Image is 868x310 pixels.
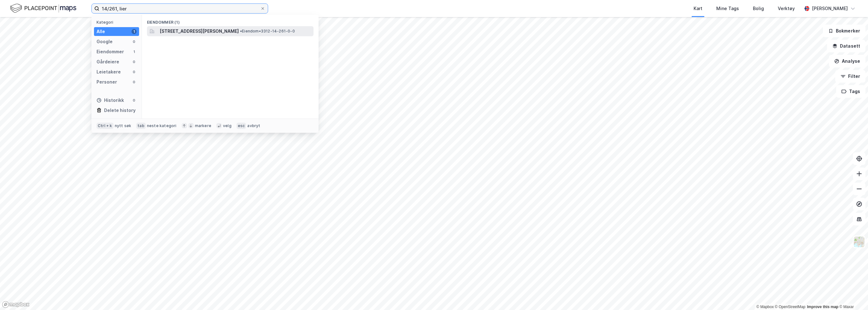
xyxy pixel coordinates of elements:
div: Bolig [753,5,764,12]
div: Kart [694,5,702,12]
div: 0 [132,39,137,44]
div: Eiendommer (1) [142,15,319,26]
div: Mine Tags [716,5,739,12]
div: 0 [132,59,137,64]
a: Improve this map [807,305,838,309]
div: 1 [132,29,137,34]
button: Bokmerker [823,25,865,37]
span: • [240,29,242,33]
div: Leietakere [97,68,121,76]
div: 1 [132,49,137,54]
div: [PERSON_NAME] [812,5,848,12]
img: Z [853,236,865,248]
div: Personer [97,78,117,86]
button: Analyse [829,55,865,67]
div: neste kategori [147,123,177,128]
div: Alle [97,28,105,35]
iframe: Chat Widget [836,280,868,310]
div: esc [237,123,246,129]
img: logo.f888ab2527a4732fd821a326f86c7f29.svg [10,3,76,14]
input: Søk på adresse, matrikkel, gårdeiere, leietakere eller personer [99,4,260,13]
div: markere [195,123,211,128]
a: Mapbox homepage [2,301,30,308]
div: 0 [132,79,137,85]
div: velg [223,123,232,128]
span: Eiendom • 3312-14-261-0-0 [240,29,295,34]
span: [STREET_ADDRESS][PERSON_NAME] [160,27,239,35]
button: Tags [836,85,865,98]
a: OpenStreetMap [775,305,806,309]
div: Historikk [97,97,124,104]
div: nytt søk [115,123,132,128]
div: Delete history [104,107,136,114]
button: Datasett [827,40,865,52]
a: Mapbox [756,305,774,309]
div: Google [97,38,113,45]
div: Eiendommer [97,48,124,56]
div: Ctrl + k [97,123,114,129]
button: Filter [835,70,865,83]
div: Kategori [97,20,139,25]
div: avbryt [247,123,260,128]
div: tab [136,123,146,129]
div: 0 [132,69,137,74]
div: 0 [132,98,137,103]
div: Verktøy [778,5,795,12]
div: Gårdeiere [97,58,119,66]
